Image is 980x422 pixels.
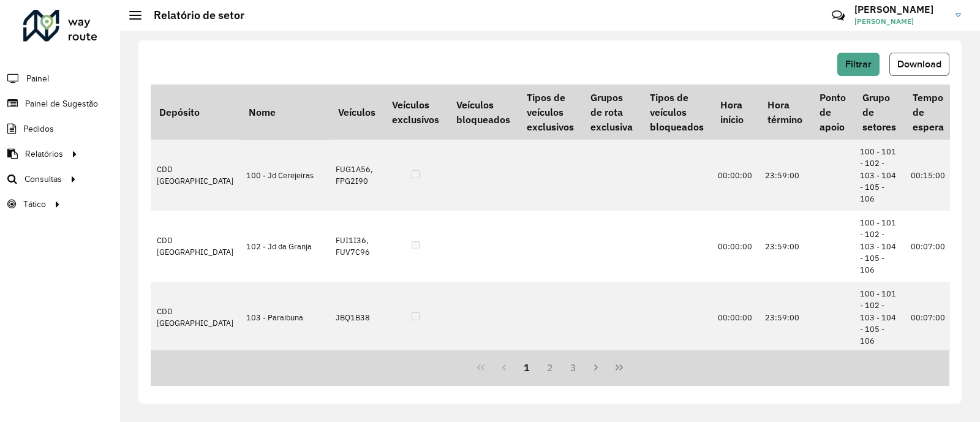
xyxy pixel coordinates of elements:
td: 00:07:00 [905,282,952,353]
td: 23:59:00 [759,140,810,211]
td: 102 - Jd da Granja [240,211,330,282]
td: 00:00:00 [712,211,759,282]
th: Tipos de veículos bloqueados [641,85,712,140]
td: 100 - 101 - 102 - 103 - 104 - 105 - 106 [854,211,904,282]
td: CDD [GEOGRAPHIC_DATA] [151,282,240,353]
td: CDD [GEOGRAPHIC_DATA] [151,140,240,211]
td: 00:00:00 [712,282,759,353]
td: 100 - Jd Cerejeiras [240,140,330,211]
span: [PERSON_NAME] [854,16,946,27]
th: Veículos [330,85,383,140]
span: Relatórios [25,148,63,160]
td: 103 - Paraibuna [240,282,330,353]
span: Tático [23,198,46,211]
h2: Relatório de setor [141,9,244,22]
td: 00:07:00 [905,211,952,282]
button: Download [889,53,949,76]
td: FUG1A56, FPG2I90 [330,140,383,211]
button: 3 [562,356,585,379]
th: Grupos de rota exclusiva [582,85,641,140]
td: FUI1I36, FUV7C96 [330,211,383,282]
td: JBQ1B38 [330,282,383,353]
td: CDD [GEOGRAPHIC_DATA] [151,211,240,282]
th: Veículos bloqueados [448,85,518,140]
th: Ponto de apoio [811,85,854,140]
th: Depósito [151,85,240,140]
th: Hora início [712,85,759,140]
h3: [PERSON_NAME] [854,4,946,15]
span: Download [897,59,941,69]
span: Painel de Sugestão [25,97,98,110]
th: Nome [240,85,330,140]
a: Contato Rápido [825,2,851,29]
span: Consultas [24,173,62,186]
td: 00:15:00 [905,140,952,211]
button: 1 [515,356,538,379]
button: 2 [538,356,562,379]
th: Hora término [759,85,810,140]
button: Filtrar [837,53,880,76]
th: Grupo de setores [854,85,904,140]
td: 100 - 101 - 102 - 103 - 104 - 105 - 106 [854,140,904,211]
td: 00:00:00 [712,140,759,211]
span: Painel [26,72,49,85]
td: 100 - 101 - 102 - 103 - 104 - 105 - 106 [854,282,904,353]
th: Veículos exclusivos [383,85,447,140]
span: Filtrar [845,59,872,69]
button: Last Page [608,356,631,379]
th: Tempo de espera [905,85,952,140]
td: 23:59:00 [759,211,810,282]
button: Next Page [585,356,608,379]
span: Pedidos [23,122,54,135]
td: 23:59:00 [759,282,810,353]
th: Tipos de veículos exclusivos [518,85,582,140]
